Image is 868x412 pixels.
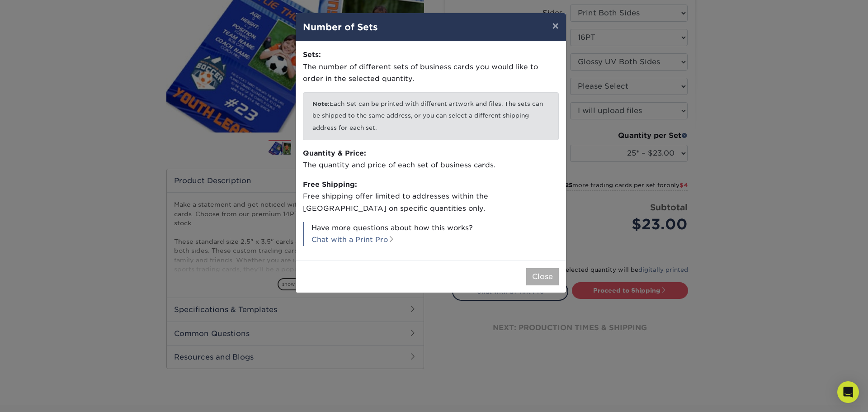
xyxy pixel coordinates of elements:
[303,49,559,85] p: The number of different sets of business cards you would like to order in the selected quantity.
[303,147,559,171] p: The quantity and price of each set of business cards.
[303,92,559,140] p: Each Set can be printed with different artwork and files. The sets can be shipped to the same add...
[303,149,366,157] strong: Quantity & Price:
[303,180,357,189] strong: Free Shipping:
[837,381,859,403] div: Open Intercom Messenger
[303,179,559,215] p: Free shipping offer limited to addresses within the [GEOGRAPHIC_DATA] on specific quantities only.
[303,222,559,246] p: Have more questions about how this works?
[311,235,395,244] a: Chat with a Print Pro
[303,20,559,34] h4: Number of Sets
[526,268,559,285] button: Close
[545,13,566,38] button: ×
[303,50,321,59] strong: Sets:
[312,100,330,107] b: Note:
